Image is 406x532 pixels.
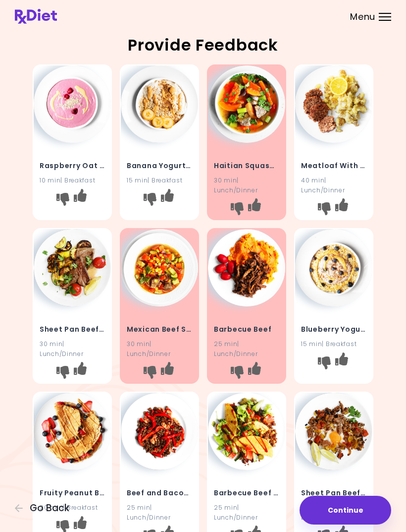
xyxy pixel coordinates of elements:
button: I like this recipe [247,201,262,217]
button: Continue [300,496,391,525]
button: I like this recipe [72,191,88,207]
h4: Mexican Beef Soup [127,321,192,337]
span: Go Back [30,503,69,514]
button: I like this recipe [334,201,350,217]
div: 10 min | Breakfast [40,176,105,185]
h4: Barbecue Beef Tacos [214,485,279,501]
h4: Banana Yogurt Oats [127,158,192,174]
button: I like this recipe [247,364,262,380]
div: 25 min | Lunch/Dinner [127,503,192,522]
button: I like this recipe [334,355,350,370]
button: I don't like this recipe [229,364,245,380]
div: 30 min | Lunch/Dinner [127,339,192,358]
button: I like this recipe [159,191,175,207]
img: RxDiet [15,9,57,24]
div: 30 min | Lunch/Dinner [301,503,366,522]
button: I don't like this recipe [55,191,71,207]
button: I like this recipe [159,364,175,380]
h4: Beef and Bacon Saute [127,485,192,501]
h4: Meatloaf With Mashed Potatoes [301,158,366,174]
div: 30 min | Lunch/Dinner [40,339,105,358]
h2: Provide Feedback [15,37,391,53]
button: I don't like this recipe [142,364,158,380]
h4: Sheet Pan Beef & Eggs [301,485,366,501]
button: I don't like this recipe [316,201,332,217]
button: I don't like this recipe [316,355,332,370]
div: 40 min | Lunch/Dinner [301,176,366,194]
span: Menu [350,12,375,21]
div: 30 min | Lunch/Dinner [214,176,279,194]
div: 25 min | Lunch/Dinner [214,503,279,522]
h4: Barbecue Beef [214,321,279,337]
h4: Raspberry Oat Smoothie [40,158,105,174]
h4: Haitian Squash Soup [214,158,279,174]
h4: Blueberry Yogurt Oats [301,321,366,337]
div: 15 min | Breakfast [301,339,366,349]
button: I don't like this recipe [229,201,245,217]
h4: Fruity Peanut Butter Crepes [40,485,105,501]
div: 15 min | Breakfast [127,176,192,185]
button: I don't like this recipe [142,191,158,207]
button: I don't like this recipe [55,364,71,380]
button: I like this recipe [72,364,88,380]
div: 25 min | Lunch/Dinner [214,339,279,358]
button: Go Back [15,503,74,514]
h4: Sheet Pan Beef Steak [40,321,105,337]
